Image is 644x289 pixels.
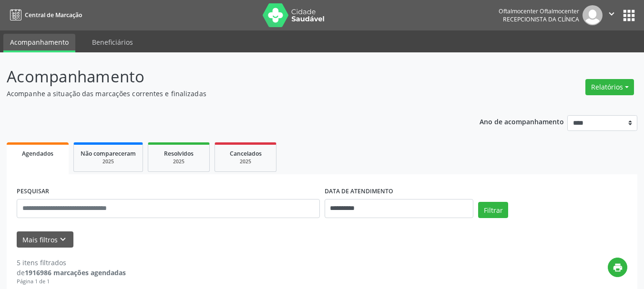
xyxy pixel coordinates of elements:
div: 2025 [81,158,136,165]
button: Filtrar [478,202,508,218]
button: print [608,258,627,277]
button: Relatórios [585,79,634,95]
button: apps [621,7,637,24]
span: Central de Marcação [25,11,82,19]
p: Ano de acompanhamento [480,115,564,127]
a: Central de Marcação [7,7,82,23]
a: Acompanhamento [3,34,75,52]
i: print [613,262,623,273]
div: Oftalmocenter Oftalmocenter [499,7,579,15]
span: Cancelados [230,149,262,158]
span: Resolvidos [164,149,194,158]
div: 5 itens filtrados [17,258,126,268]
span: Não compareceram [81,149,136,158]
label: PESQUISAR [17,184,49,199]
p: Acompanhe a situação das marcações correntes e finalizadas [7,89,448,99]
button: Mais filtroskeyboard_arrow_down [17,231,73,248]
span: Recepcionista da clínica [503,15,579,23]
i:  [606,9,617,19]
div: 2025 [155,158,203,165]
div: Página 1 de 1 [17,278,126,286]
p: Acompanhamento [7,65,448,89]
img: img [583,5,603,25]
label: DATA DE ATENDIMENTO [325,184,393,199]
button:  [603,5,621,25]
div: 2025 [222,158,269,165]
strong: 1916986 marcações agendadas [25,268,126,277]
i: keyboard_arrow_down [58,234,68,245]
div: de [17,268,126,278]
a: Beneficiários [85,34,140,50]
span: Agendados [22,149,53,158]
